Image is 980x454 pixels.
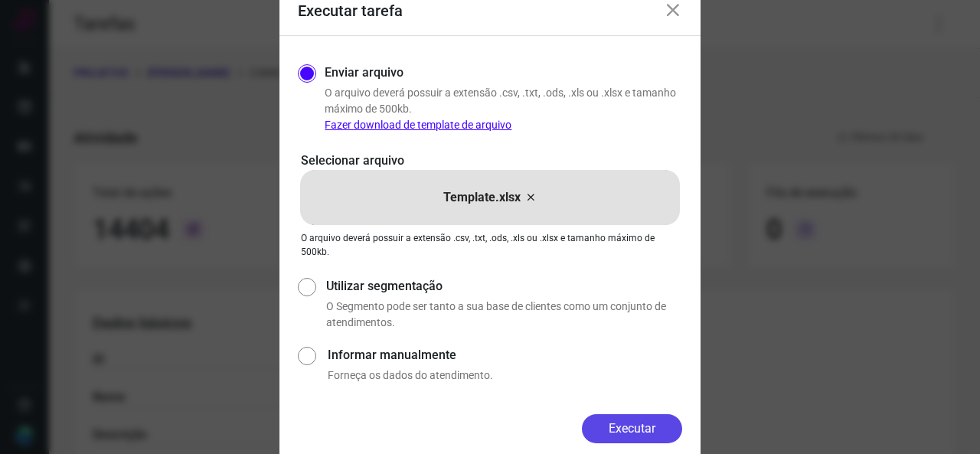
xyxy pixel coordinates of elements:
[326,277,682,296] label: Utilizar segmentação
[326,299,682,331] p: O Segmento pode ser tanto a sua base de clientes como um conjunto de atendimentos.
[325,85,682,133] p: O arquivo deverá possuir a extensão .csv, .txt, .ods, .xls ou .xlsx e tamanho máximo de 500kb.
[443,188,521,207] p: Template.xlsx
[325,64,403,82] label: Enviar arquivo
[301,231,679,259] p: O arquivo deverá possuir a extensão .csv, .txt, .ods, .xls ou .xlsx e tamanho máximo de 500kb.
[328,346,682,364] label: Informar manualmente
[325,119,511,131] a: Fazer download de template de arquivo
[328,367,682,384] p: Forneça os dados do atendimento.
[582,414,682,443] button: Executar
[301,152,679,170] p: Selecionar arquivo
[298,2,403,20] h3: Executar tarefa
